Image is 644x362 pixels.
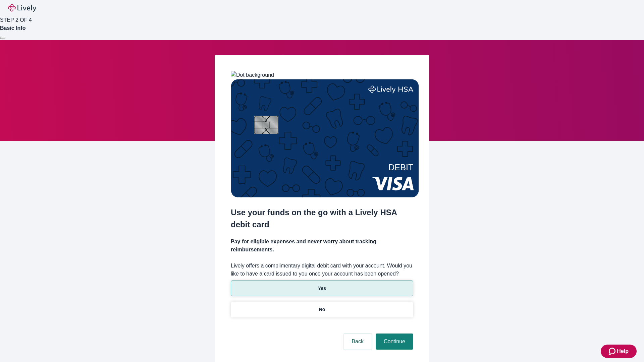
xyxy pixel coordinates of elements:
[231,206,413,231] h2: Use your funds on the go with a Lively HSA debit card
[343,334,372,350] button: Back
[231,262,413,278] label: Lively offers a complimentary digital debit card with your account. Would you like to have a card...
[601,345,637,358] button: Zendesk support iconHelp
[617,347,629,355] span: Help
[231,281,413,296] button: Yes
[376,334,413,350] button: Continue
[231,71,274,79] img: Dot background
[231,238,413,254] h4: Pay for eligible expenses and never worry about tracking reimbursements.
[231,79,419,197] img: Debit card
[609,347,617,355] svg: Zendesk support icon
[318,285,326,292] p: Yes
[319,306,325,313] p: No
[8,4,36,12] img: Lively
[231,302,413,317] button: No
